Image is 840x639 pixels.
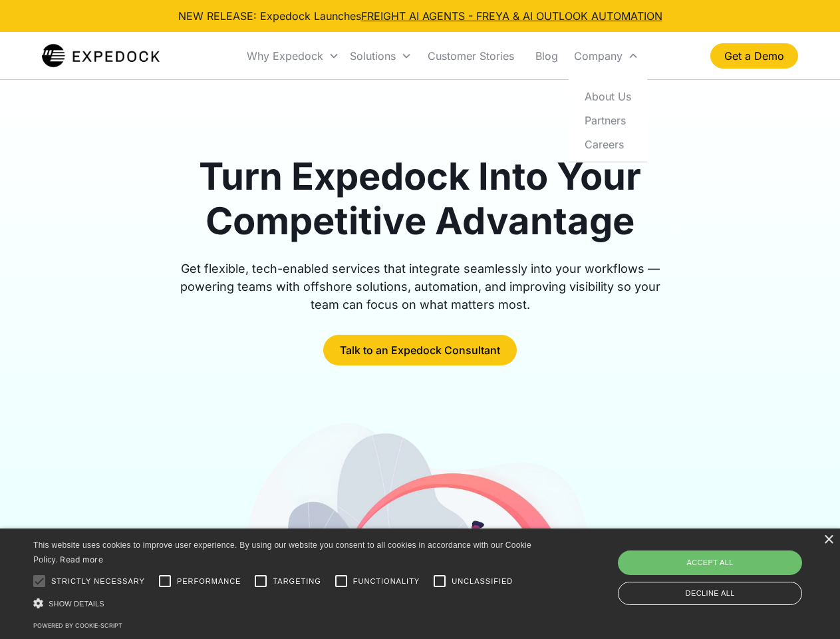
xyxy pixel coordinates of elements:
[178,8,662,24] div: NEW RELEASE: Expedock Launches
[569,79,647,162] nav: Company
[51,576,145,587] span: Strictly necessary
[33,622,122,629] a: Powered by cookie-script
[574,132,642,156] a: Careers
[525,33,569,79] a: Blog
[42,43,160,69] img: Expedock Logo
[574,84,642,108] a: About Us
[361,9,662,23] a: FREIGHT AI AGENTS - FREYA & AI OUTLOOK AUTOMATION
[417,33,525,79] a: Customer Stories
[569,33,644,79] div: Company
[165,154,676,244] h1: Turn Expedock Into Your Competitive Advantage
[49,600,104,608] span: Show details
[350,49,396,63] div: Solutions
[273,576,321,587] span: Targeting
[241,33,345,79] div: Why Expedock
[33,540,531,565] span: This website uses cookies to improve user experience. By using our website you consent to all coo...
[33,596,536,610] div: Show details
[165,260,676,314] div: Get flexible, tech-enabled services that integrate seamlessly into your workflows — powering team...
[42,43,160,69] a: home
[452,576,513,587] span: Unclassified
[710,43,798,69] a: Get a Demo
[177,576,241,587] span: Performance
[574,49,623,63] div: Company
[353,576,420,587] span: Functionality
[574,108,642,132] a: Partners
[323,335,517,365] a: Talk to an Expedock Consultant
[619,495,840,639] iframe: Chat Widget
[60,554,103,564] a: Read more
[345,33,417,79] div: Solutions
[247,49,323,63] div: Why Expedock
